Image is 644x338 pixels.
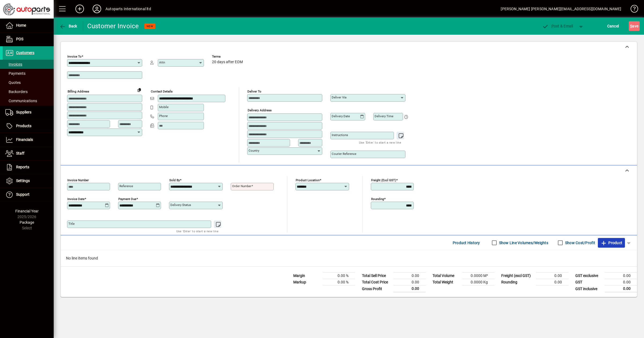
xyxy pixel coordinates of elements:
[606,21,620,31] button: Cancel
[3,106,54,119] a: Suppliers
[176,228,218,234] mat-hint: Use 'Enter' to start a new line
[61,250,637,266] div: No line items found
[3,60,54,69] a: Invoices
[16,37,23,41] span: POS
[5,99,37,103] span: Communications
[119,184,133,188] mat-label: Reference
[498,240,548,246] label: Show Line Volumes/Weights
[499,279,536,286] td: Rounding
[3,119,54,133] a: Products
[16,51,34,55] span: Customers
[605,286,637,292] td: 0.00
[430,279,462,286] td: Total Weight
[5,71,25,76] span: Payments
[58,21,79,31] button: Back
[605,273,637,279] td: 0.00
[212,60,243,64] span: 20 days after EOM
[332,133,348,137] mat-label: Instructions
[247,90,261,93] mat-label: Deliver To
[3,33,54,46] a: POS
[375,114,393,118] mat-label: Delivery time
[3,147,54,160] a: Staff
[359,286,393,292] td: Gross Profit
[16,124,31,128] span: Products
[170,203,191,207] mat-label: Delivery status
[323,273,355,279] td: 0.00 %
[291,279,323,286] td: Markup
[630,22,638,30] span: ave
[3,161,54,174] a: Reports
[5,80,21,85] span: Quotes
[3,96,54,105] a: Communications
[536,279,568,286] td: 0.00
[16,179,30,183] span: Settings
[359,139,401,145] mat-hint: Use 'Enter' to start a new line
[248,149,259,152] mat-label: Country
[15,209,39,213] span: Financial Year
[551,24,554,28] span: P
[499,273,536,279] td: Freight (excl GST)
[630,24,632,28] span: S
[332,95,346,99] mat-label: Deliver via
[371,178,396,182] mat-label: Freight (excl GST)
[59,24,77,28] span: Back
[462,273,494,279] td: 0.0000 M³
[332,152,356,156] mat-label: Courier Reference
[598,238,625,248] button: Product
[3,174,54,188] a: Settings
[135,86,144,94] button: Copy to Delivery address
[159,114,168,118] mat-label: Phone
[67,55,82,58] mat-label: Invoice To
[68,222,75,226] mat-label: Title
[16,165,29,169] span: Reports
[16,137,33,142] span: Financials
[359,279,393,286] td: Total Cost Price
[607,22,619,30] span: Cancel
[16,151,24,155] span: Staff
[501,5,621,13] div: [PERSON_NAME] [PERSON_NAME][EMAIL_ADDRESS][DOMAIN_NAME]
[462,279,494,286] td: 0.0000 Kg
[573,279,605,286] td: GST
[393,279,426,286] td: 0.00
[71,4,88,14] button: Add
[5,90,28,94] span: Backorders
[393,273,426,279] td: 0.00
[393,286,426,292] td: 0.00
[629,21,640,31] button: Save
[3,188,54,201] a: Support
[627,1,637,19] a: Knowledge Base
[88,4,105,14] button: Profile
[564,240,595,246] label: Show Cost/Profit
[573,286,605,292] td: GST inclusive
[20,220,34,225] span: Package
[430,273,462,279] td: Total Volume
[3,69,54,78] a: Payments
[359,273,393,279] td: Total Sell Price
[54,21,83,31] app-page-header-button: Back
[5,62,22,66] span: Invoices
[536,273,568,279] td: 0.00
[169,178,180,182] mat-label: Sold by
[573,273,605,279] td: GST exclusive
[453,239,480,247] span: Product History
[371,197,384,201] mat-label: Rounding
[118,197,136,201] mat-label: Payment due
[232,184,251,188] mat-label: Order number
[296,178,320,182] mat-label: Product location
[67,178,89,182] mat-label: Invoice number
[3,19,54,32] a: Home
[323,279,355,286] td: 0.00 %
[159,61,165,64] mat-label: Attn
[3,78,54,87] a: Quotes
[605,279,637,286] td: 0.00
[16,192,30,197] span: Support
[3,133,54,147] a: Financials
[212,55,244,58] span: Terms
[291,273,323,279] td: Margin
[147,24,153,28] span: NEW
[332,114,350,118] mat-label: Delivery date
[105,5,151,13] div: Autoparts International ltd
[539,21,576,31] button: Post & Email
[3,87,54,96] a: Backorders
[16,110,31,114] span: Suppliers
